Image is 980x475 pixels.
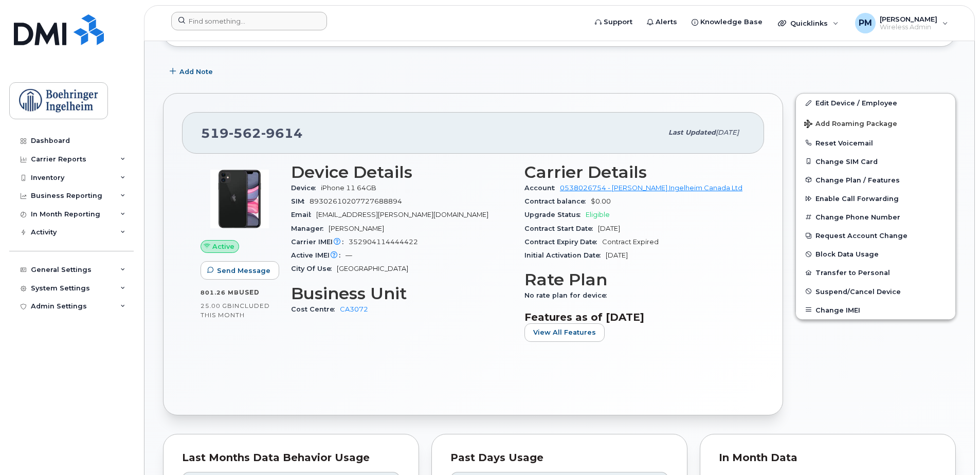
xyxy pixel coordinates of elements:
span: [EMAIL_ADDRESS][PERSON_NAME][DOMAIN_NAME] [316,211,488,218]
span: Device [291,184,321,192]
a: CA3072 [340,305,368,313]
span: Active IMEI [291,251,346,259]
div: In Month Data [719,453,937,463]
span: Contract balance [524,197,591,205]
span: Upgrade Status [524,211,586,218]
a: 0538026754 - [PERSON_NAME] Ingelheim Canada Ltd [560,184,742,192]
button: Add Note [163,62,222,81]
button: Suspend/Cancel Device [796,282,955,301]
span: 562 [229,125,261,141]
h3: Rate Plan [524,270,746,289]
button: Change Phone Number [796,208,955,226]
h3: Business Unit [291,284,512,303]
span: [DATE] [598,225,620,232]
span: 801.26 MB [201,289,239,296]
span: Eligible [586,211,610,218]
span: [GEOGRAPHIC_DATA] [337,265,408,272]
button: Block Data Usage [796,245,955,263]
span: Active [212,242,234,251]
a: Support [588,12,640,32]
a: Edit Device / Employee [796,94,955,112]
span: [DATE] [716,129,739,136]
span: 9614 [261,125,303,141]
span: [DATE] [606,251,628,259]
span: 89302610207727688894 [310,197,402,205]
div: Quicklinks [771,13,846,33]
span: used [239,288,260,296]
span: Cost Centre [291,305,340,313]
span: No rate plan for device [524,291,612,299]
button: Transfer to Personal [796,263,955,282]
span: Email [291,211,316,218]
span: Quicklinks [790,19,828,27]
span: Alerts [656,17,677,27]
div: Past Days Usage [450,453,668,463]
span: [PERSON_NAME] [329,225,384,232]
span: Send Message [217,266,270,276]
h3: Device Details [291,163,512,181]
span: [PERSON_NAME] [880,15,937,23]
span: Wireless Admin [880,23,937,31]
span: Last updated [668,129,716,136]
span: Enable Call Forwarding [815,195,899,203]
a: Alerts [640,12,684,32]
button: Send Message [201,261,279,280]
span: — [346,251,352,259]
button: Change IMEI [796,301,955,319]
span: 25.00 GB [201,302,232,309]
span: Suspend/Cancel Device [815,287,901,295]
span: SIM [291,197,310,205]
span: $0.00 [591,197,611,205]
button: Change Plan / Features [796,171,955,189]
span: Carrier IMEI [291,238,349,246]
button: Reset Voicemail [796,134,955,152]
div: Priyanka Modhvadiya [848,13,955,33]
span: View All Features [533,327,596,337]
span: PM [859,17,872,29]
span: 352904114444422 [349,238,418,246]
span: Knowledge Base [700,17,763,27]
button: Change SIM Card [796,152,955,171]
span: included this month [201,302,270,319]
span: Manager [291,225,329,232]
span: Contract Expiry Date [524,238,602,246]
span: City Of Use [291,265,337,272]
span: Add Roaming Package [804,120,897,130]
span: Contract Start Date [524,225,598,232]
span: Add Note [179,67,213,77]
a: Knowledge Base [684,12,770,32]
div: Last Months Data Behavior Usage [182,453,400,463]
button: Request Account Change [796,226,955,245]
span: Account [524,184,560,192]
img: iPhone_11.jpg [209,168,270,230]
input: Find something... [171,12,327,30]
span: Initial Activation Date [524,251,606,259]
button: Add Roaming Package [796,113,955,134]
h3: Features as of [DATE] [524,311,746,323]
span: Change Plan / Features [815,176,900,184]
span: Support [604,17,632,27]
button: View All Features [524,323,605,342]
h3: Carrier Details [524,163,746,181]
button: Enable Call Forwarding [796,189,955,208]
span: 519 [201,125,303,141]
span: Contract Expired [602,238,659,246]
span: iPhone 11 64GB [321,184,376,192]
